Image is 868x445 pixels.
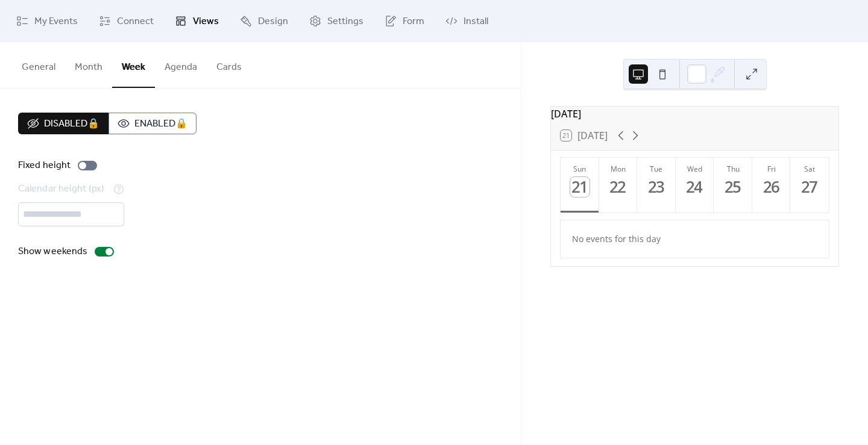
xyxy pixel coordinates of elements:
[12,42,65,87] button: General
[403,14,424,29] span: Form
[90,5,163,37] a: Connect
[231,5,297,37] a: Design
[564,164,596,174] div: Sun
[155,42,207,87] button: Agenda
[790,158,829,213] button: Sat27
[112,42,155,88] button: Week
[676,158,714,213] button: Wed24
[193,14,219,29] span: Views
[464,14,488,29] span: Install
[685,177,705,197] div: 24
[647,177,667,197] div: 23
[637,158,676,213] button: Tue23
[679,164,711,174] div: Wed
[551,107,838,121] div: [DATE]
[761,177,781,197] div: 26
[18,158,71,173] div: Fixed height
[723,177,743,197] div: 25
[756,164,787,174] div: Fri
[207,42,251,87] button: Cards
[376,5,433,37] a: Form
[18,244,87,259] div: Show weekends
[327,14,363,29] span: Settings
[641,164,672,174] div: Tue
[34,14,78,29] span: My Events
[752,158,791,213] button: Fri26
[599,158,638,213] button: Mon22
[717,164,749,174] div: Thu
[436,5,497,37] a: Install
[570,177,590,197] div: 21
[800,177,820,197] div: 27
[603,164,634,174] div: Mon
[608,177,628,197] div: 22
[714,158,752,213] button: Thu25
[65,42,112,87] button: Month
[117,14,154,29] span: Connect
[562,225,828,253] div: No events for this day
[300,5,373,37] a: Settings
[794,164,825,174] div: Sat
[258,14,288,29] span: Design
[166,5,228,37] a: Views
[561,158,599,213] button: Sun21
[7,5,87,37] a: My Events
